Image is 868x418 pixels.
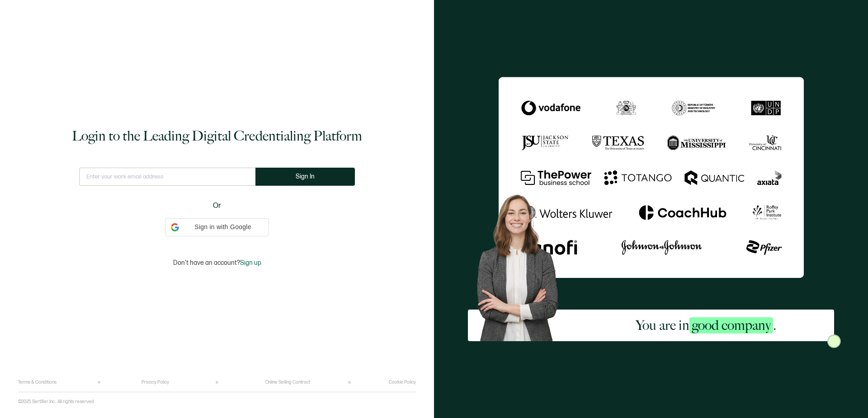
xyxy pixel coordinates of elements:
[689,317,773,333] span: good company
[18,380,57,385] a: Terms & Conditions
[79,168,255,186] input: Enter your work email address
[255,168,355,186] button: Sign In
[827,334,841,348] img: Sertifier Login
[142,380,169,385] a: Privacy Policy
[72,127,362,145] h1: Login to the Leading Digital Credentialing Platform
[183,222,263,232] span: Sign in with Google
[636,316,776,334] h2: You are in .
[389,380,416,385] a: Cookie Policy
[18,399,95,404] p: ©2025 Sertifier Inc.. All rights reserved.
[265,380,310,385] a: Online Selling Contract
[468,187,578,341] img: Sertifier Login - You are in <span class="strong-h">good company</span>. Hero
[165,218,269,236] div: Sign in with Google
[499,77,804,278] img: Sertifier Login - You are in <span class="strong-h">good company</span>.
[296,173,315,180] span: Sign In
[213,200,221,211] span: Or
[173,259,261,267] p: Don't have an account?
[240,259,261,267] span: Sign up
